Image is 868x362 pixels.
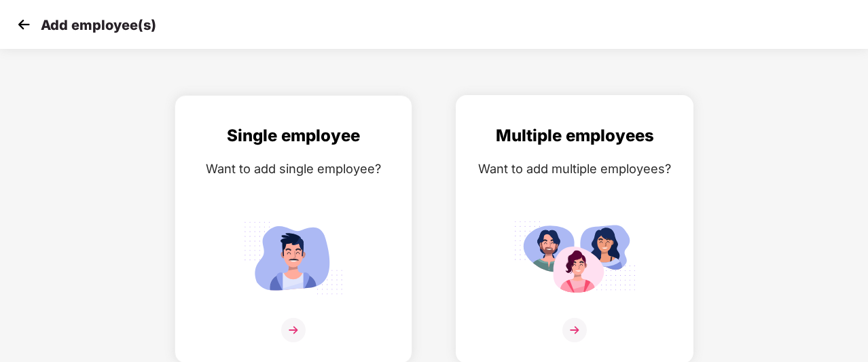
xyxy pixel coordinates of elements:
img: svg+xml;base64,PHN2ZyB4bWxucz0iaHR0cDovL3d3dy53My5vcmcvMjAwMC9zdmciIHdpZHRoPSIzNiIgaGVpZ2h0PSIzNi... [562,318,587,342]
img: svg+xml;base64,PHN2ZyB4bWxucz0iaHR0cDovL3d3dy53My5vcmcvMjAwMC9zdmciIHdpZHRoPSIzNiIgaGVpZ2h0PSIzNi... [281,318,306,342]
img: svg+xml;base64,PHN2ZyB4bWxucz0iaHR0cDovL3d3dy53My5vcmcvMjAwMC9zdmciIGlkPSJNdWx0aXBsZV9lbXBsb3llZS... [513,215,636,300]
img: svg+xml;base64,PHN2ZyB4bWxucz0iaHR0cDovL3d3dy53My5vcmcvMjAwMC9zdmciIGlkPSJTaW5nbGVfZW1wbG95ZWUiIH... [232,215,355,300]
div: Want to add single employee? [189,159,398,179]
p: Add employee(s) [41,17,156,33]
div: Single employee [189,123,398,149]
div: Want to add multiple employees? [470,159,679,179]
img: svg+xml;base64,PHN2ZyB4bWxucz0iaHR0cDovL3d3dy53My5vcmcvMjAwMC9zdmciIHdpZHRoPSIzMCIgaGVpZ2h0PSIzMC... [14,14,34,35]
div: Multiple employees [470,123,679,149]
